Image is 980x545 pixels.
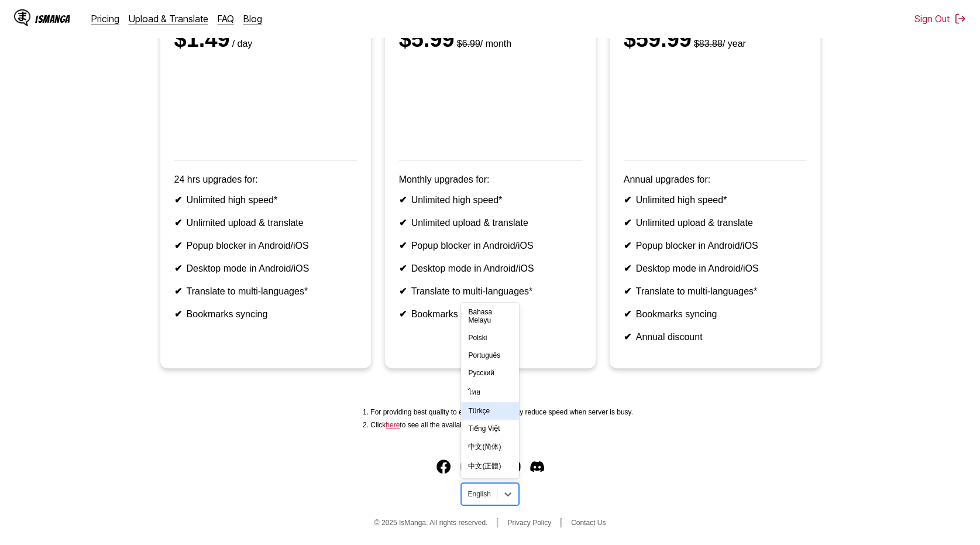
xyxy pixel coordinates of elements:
[460,460,474,474] a: Instagram
[399,217,582,228] li: Unlimited upload & translate
[624,309,631,319] b: ✔
[624,174,806,185] p: Annual upgrades for:
[14,9,91,28] a: IsManga LogoIsManga
[174,241,182,251] b: ✔
[914,13,966,25] button: Sign Out
[530,460,544,474] img: IsManga Discord
[174,263,182,273] b: ✔
[399,309,582,320] li: Bookmarks syncing
[230,39,253,49] small: / day
[694,39,723,49] s: $83.88
[370,421,633,429] li: Click to see all the available languages
[174,218,182,228] b: ✔
[399,309,407,319] b: ✔
[436,460,451,474] a: Facebook
[461,303,518,329] div: Bahasa Melayu
[624,66,806,143] iframe: PayPal
[129,13,208,25] a: Upload & Translate
[174,27,357,52] div: $1.49
[530,460,544,474] a: Discord
[399,174,582,185] p: Monthly upgrades for:
[461,382,518,402] div: ไทย
[386,421,400,429] a: Available languages
[436,460,451,474] img: IsManga Facebook
[624,331,806,342] li: Annual discount
[374,519,488,527] span: © 2025 IsManga. All rights reserved.
[624,286,631,296] b: ✔
[174,286,182,296] b: ✔
[174,286,357,297] li: Translate to multi-languages*
[399,195,407,205] b: ✔
[507,519,551,527] a: Privacy Policy
[91,13,119,25] a: Pricing
[399,240,582,251] li: Popup blocker in Android/iOS
[461,364,518,382] div: Русский
[624,218,631,228] b: ✔
[461,420,518,437] div: Tiếng Việt
[399,286,582,297] li: Translate to multi-languages*
[174,263,357,274] li: Desktop mode in Android/iOS
[624,332,631,342] b: ✔
[624,195,631,205] b: ✔
[461,437,518,457] div: 中文(简体)
[624,241,631,251] b: ✔
[399,286,407,296] b: ✔
[14,9,30,26] img: IsManga Logo
[174,309,182,319] b: ✔
[624,309,806,320] li: Bookmarks syncing
[399,218,407,228] b: ✔
[243,13,262,25] a: Blog
[399,194,582,205] li: Unlimited high speed*
[624,27,806,52] div: $59.99
[174,240,357,251] li: Popup blocker in Android/iOS
[624,217,806,228] li: Unlimited upload & translate
[624,240,806,251] li: Popup blocker in Android/iOS
[174,217,357,228] li: Unlimited upload & translate
[35,13,70,25] div: IsManga
[174,174,357,185] p: 24 hrs upgrades for:
[399,66,582,143] iframe: PayPal
[399,263,407,273] b: ✔
[174,309,357,320] li: Bookmarks syncing
[461,329,518,347] div: Polski
[174,66,357,143] iframe: PayPal
[954,13,966,25] img: Sign out
[399,241,407,251] b: ✔
[467,490,469,498] input: Select language
[571,519,606,527] a: Contact Us
[461,457,518,476] div: 中文(正體)
[457,39,480,49] s: $6.99
[218,13,234,25] a: FAQ
[455,39,511,49] small: / month
[624,263,806,274] li: Desktop mode in Android/iOS
[461,402,518,420] div: Türkçe
[399,263,582,274] li: Desktop mode in Android/iOS
[460,460,474,474] img: IsManga Instagram
[370,408,633,416] li: For providing best quality to every users, we may reduce speed when server is busy.
[624,263,631,273] b: ✔
[461,347,518,364] div: Português
[624,194,806,205] li: Unlimited high speed*
[174,194,357,205] li: Unlimited high speed*
[174,195,182,205] b: ✔
[624,286,806,297] li: Translate to multi-languages*
[399,27,582,52] div: $5.99
[692,39,746,49] small: / year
